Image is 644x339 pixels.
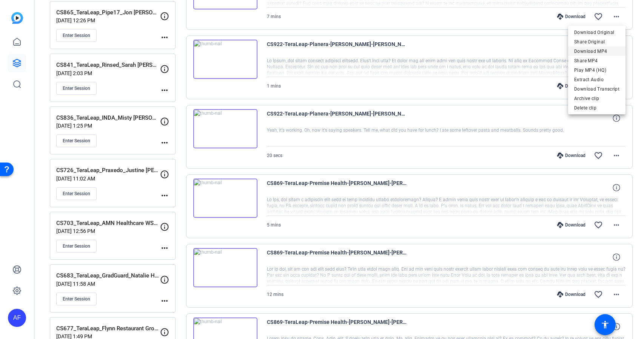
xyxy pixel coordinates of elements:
span: Delete clip [574,103,619,112]
span: Play MP4 (HQ) [574,66,619,75]
span: Share Original [574,37,619,46]
span: Share MP4 [574,56,619,65]
span: Download MP4 [574,47,619,56]
span: Archive clip [574,94,619,103]
span: Download Transcript [574,85,619,94]
span: Extract Audio [574,75,619,84]
span: Download Original [574,28,619,37]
